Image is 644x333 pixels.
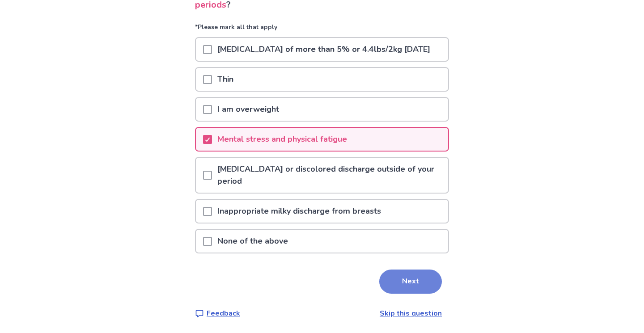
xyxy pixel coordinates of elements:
[195,308,240,319] a: Feedback
[195,22,449,37] p: *Please mark all that apply
[212,98,284,121] p: I am overweight
[212,38,436,61] p: [MEDICAL_DATA] of more than 5% or 4.4lbs/2kg [DATE]
[212,68,239,91] p: Thin
[212,200,386,223] p: Inappropriate milky discharge from breasts
[379,270,442,294] button: Next
[212,158,448,193] p: [MEDICAL_DATA] or discolored discharge outside of your period
[212,230,293,253] p: None of the above
[212,128,352,151] p: Mental stress and physical fatigue
[207,308,240,319] p: Feedback
[380,308,442,318] a: Skip this question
